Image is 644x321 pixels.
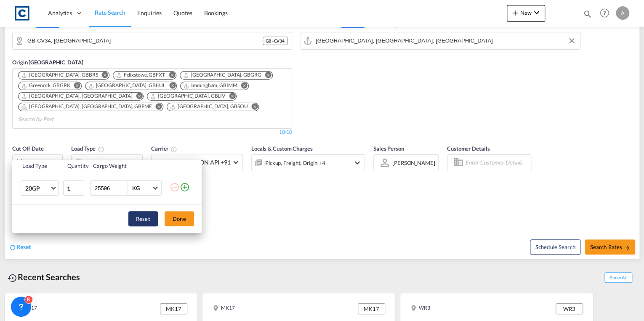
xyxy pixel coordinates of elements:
md-select: Choose: 20GP [21,180,59,196]
md-icon: icon-plus-circle-outline [180,182,190,192]
div: Cargo Weight [93,162,165,170]
button: Reset [128,211,158,226]
input: Enter Weight [94,181,128,195]
th: Load Type [12,160,62,172]
th: Quantity [62,160,88,172]
md-icon: icon-minus-circle-outline [170,182,180,192]
div: KG [132,185,140,191]
button: Done [165,211,194,226]
input: Qty [63,180,84,196]
span: 20GP [25,184,50,193]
